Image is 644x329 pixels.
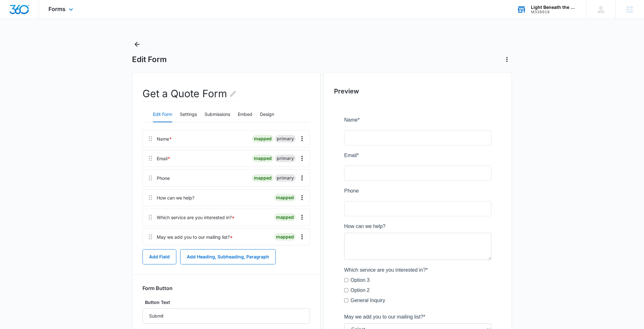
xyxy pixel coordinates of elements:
[142,299,310,306] label: Button Text
[297,173,307,183] button: Overflow Menu
[6,160,25,168] label: Option 3
[157,214,235,221] div: Which service are you interested in?
[252,135,274,142] div: mapped
[6,180,41,188] label: General Inquiry
[238,107,252,122] button: Embed
[132,39,142,49] button: Back
[142,86,237,102] h2: Get a Quote Form
[297,193,307,203] button: Overflow Menu
[48,6,66,12] span: Forms
[275,174,296,182] div: primary
[260,107,274,122] button: Design
[274,194,296,201] div: mapped
[502,54,512,65] button: Actions
[180,249,276,264] button: Add Heading, Subheading, Paragraph
[274,233,296,241] div: mapped
[334,86,502,96] h2: Preview
[297,134,307,144] button: Overflow Menu
[153,107,172,122] button: Edit Form
[274,213,296,221] div: mapped
[297,232,307,242] button: Overflow Menu
[531,5,577,10] div: account name
[157,194,194,201] div: How can we help?
[297,153,307,163] button: Overflow Menu
[275,135,296,142] div: primary
[132,55,167,64] h1: Edit Form
[6,170,25,178] label: Option 2
[142,249,176,264] button: Add Field
[157,155,170,162] div: Email
[4,235,20,240] span: Submit
[252,174,274,182] div: mapped
[275,155,296,162] div: primary
[142,285,173,291] h3: Form Button
[157,136,172,142] div: Name
[157,234,233,240] div: May we add you to our mailing list?
[157,175,170,181] div: Phone
[531,10,577,14] div: account id
[180,107,197,122] button: Settings
[205,107,230,122] button: Submissions
[252,155,274,162] div: mapped
[229,86,237,101] button: Edit Form Name
[297,212,307,222] button: Overflow Menu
